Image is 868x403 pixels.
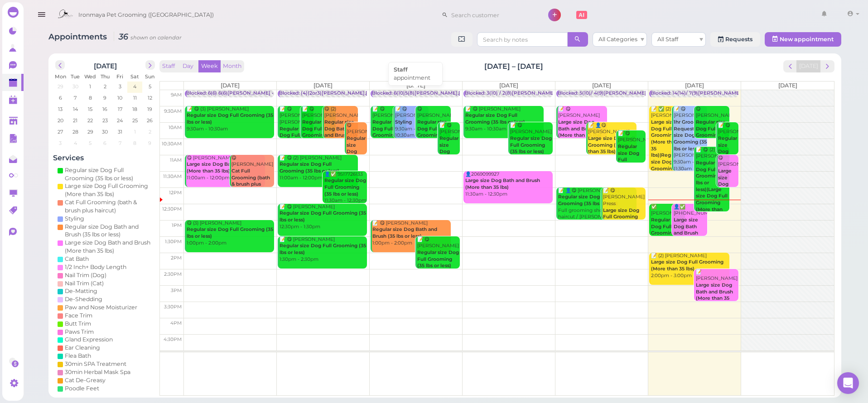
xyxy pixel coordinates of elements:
span: 6 [58,94,63,102]
span: New appointment [780,36,834,43]
div: 😋 [PERSON_NAME] 10:00am - 11:00am [346,122,367,209]
span: 8 [132,139,137,147]
button: next [145,60,155,70]
div: 📝 😋 [PERSON_NAME] 1:00pm - 2:00pm [372,220,451,247]
span: 9 [147,139,152,147]
b: Regular size Dog Full Grooming (35 lbs or less) [372,119,405,145]
span: 2 [103,82,107,91]
span: 24 [116,116,124,125]
span: Appointments [48,32,109,41]
span: 2 [148,128,152,136]
span: 1 [133,128,137,136]
span: 4:30pm [164,336,182,342]
span: 29 [87,128,94,136]
div: 📝 😋 [PERSON_NAME] 12:30pm - 1:30pm [279,204,367,230]
span: 10 [116,94,123,102]
span: 2:30pm [164,271,182,277]
b: Large size Dog Full Grooming (More than 35 lbs) [588,135,635,154]
div: 😋 [PERSON_NAME] 11:00am - 12:00pm [231,155,274,208]
div: Regular size Dog Bath and Brush (35 lbs or less) [65,223,153,239]
span: Wed [84,73,96,80]
div: 👤✅ [PHONE_NUMBER] 12:30pm - 1:30pm [673,204,707,264]
div: Paws Trim [65,328,94,336]
span: 31 [117,128,123,136]
a: Requests [710,32,760,47]
div: ✅ [PERSON_NAME] 12:30pm - 1:30pm [651,204,685,257]
span: All Staff [657,36,678,43]
span: 3 [118,82,122,91]
span: 17 [117,105,123,113]
b: Large size Dog Bath and Brush (More than 35 lbs) [718,168,736,227]
div: 1/2 Inch+ Body Length [65,263,126,271]
span: 21 [72,116,78,125]
div: 📝 👤😋 [PERSON_NAME] 10:00am - 11:00am [588,122,637,162]
div: 😋 [PERSON_NAME] 9:30am - 10:30am [417,106,451,159]
button: Day [177,60,199,72]
b: Regular size Dog Bath and Brush (35 lbs or less) [347,135,366,188]
span: 9am [171,92,182,98]
div: Blocked: 6(6) 6(6)[PERSON_NAME] • appointment [186,90,306,97]
span: 15 [87,105,93,113]
input: Search customer [448,8,536,22]
div: Blocked: 14(14)/ 7(9)[PERSON_NAME] • appointment [651,90,776,97]
span: 4 [132,82,137,91]
h2: [DATE] – [DATE] [484,61,543,72]
span: 4 [73,139,78,147]
div: 📝 ✅ (2) [PERSON_NAME] 9:30am - 11:30am [651,106,685,192]
div: Flea Bath [65,352,91,360]
div: Blocked: 3(10) / 2(8)[PERSON_NAME],[PERSON_NAME] • appointment [465,90,634,97]
div: Nail Trim (Cat) [65,279,104,288]
div: De-Matting [65,287,97,295]
div: 😋 (3) [PERSON_NAME] 1:00pm - 2:00pm [186,220,274,247]
div: 👤✅ 9517726133 11:30am - 12:30pm [324,171,367,204]
div: Regular size Dog Full Grooming (35 lbs or less) [65,166,153,182]
b: Regular size Dog Full Grooming (35 lbs or less) [510,135,552,154]
span: [DATE] [221,82,240,89]
span: 13 [57,105,63,113]
b: Regular size Dog Full Grooming (35 lbs or less) [618,144,642,182]
span: 4pm [170,320,182,326]
div: Nail Trim (Dog) [65,271,106,279]
div: 📝 👤😋 [PERSON_NAME] Full grooming shower and haircut / [PERSON_NAME] 12:00pm - 1:00pm [558,187,637,227]
b: Regular size Dog Bath and Brush (35 lbs or less) [372,226,437,239]
b: Regular size Dog Bath and Brush (35 lbs or less) [324,119,357,145]
button: Staff [159,60,178,72]
span: 7 [73,94,77,102]
div: 30min Herbal Mask Spa [65,368,130,376]
span: 25 [131,116,139,125]
div: Gland Expression [65,336,113,344]
b: Large size Dog Bath and Brush (More than 35 lbs) [696,282,733,308]
div: Cat Full Grooming (bath & brush plus haircut) [65,198,153,215]
div: De-Shedding [65,295,102,303]
span: 12pm [169,190,182,196]
span: 11:30am [163,173,182,179]
span: 5 [148,82,152,91]
div: 📝 😋 [PERSON_NAME] [PERSON_NAME] 9:30am - 10:30am [279,106,313,166]
div: 📝 😋 (3) [PERSON_NAME] 9:30am - 10:30am [186,106,274,133]
span: 12:30pm [162,206,182,212]
span: Tue [71,73,80,80]
span: 26 [146,116,154,125]
span: 19 [146,105,153,113]
span: 28 [72,128,79,136]
b: Large size Dog Full Grooming (More than 35 lbs) [603,207,639,233]
div: 📝 😋 (2) [PERSON_NAME] 11:00am - 12:00pm [279,155,358,182]
div: 📝 😋 [PERSON_NAME] 1:30pm - 2:30pm [417,236,460,276]
span: 8 [88,94,93,102]
b: Regular size Dog Full Grooming (35 lbs or less) [558,194,618,206]
div: Ear Cleaning [65,344,100,352]
div: 😋 [PERSON_NAME] 9:30am - 10:30am [695,106,729,159]
button: next [820,60,834,72]
div: Open Intercom Messenger [837,372,859,394]
b: Regular size Dog Full Grooming (35 lbs or less) [302,119,335,145]
div: Face Trim [65,312,92,320]
b: Staff [394,66,408,73]
b: Regular size Dog Full Grooming (35 lbs or less) [718,135,743,181]
b: Regular size Dog Full Grooming (35 lbs or less) [187,112,273,125]
h2: [DATE] [94,60,117,70]
div: 📝 😋 [PERSON_NAME] 10:00am - 11:00am [510,122,553,169]
span: 9:30am [164,108,182,114]
div: 📝 😋 [PERSON_NAME] 9:30am - 10:30am [302,106,336,159]
div: Blocked: (4)(2or3)[PERSON_NAME],[PERSON_NAME] • appointment [279,90,444,97]
span: 22 [87,116,94,125]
